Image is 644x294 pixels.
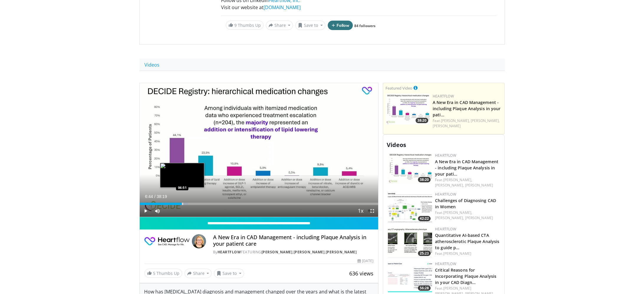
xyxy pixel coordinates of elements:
[140,203,378,205] div: Progress Bar
[388,153,432,184] img: 738d0e2d-290f-4d89-8861-908fb8b721dc.150x105_q85_crop-smart_upscale.jpg
[435,267,496,285] a: Critical Reasons for Incorporating Plaque Analysis in your CAD Diagn…
[388,153,432,184] a: 38:20
[151,205,163,217] button: Mute
[295,21,325,30] button: Save to
[443,251,471,256] a: [PERSON_NAME]
[157,194,167,199] span: 38:19
[441,118,470,123] a: [PERSON_NAME],
[388,261,432,292] a: 56:28
[435,227,456,232] a: Heartflow
[418,285,431,291] span: 56:28
[388,227,432,257] a: 25:23
[358,258,373,264] div: [DATE]
[433,94,454,99] a: Heartflow
[388,192,432,223] a: 42:22
[349,270,373,277] span: 636 views
[465,183,493,188] a: [PERSON_NAME]
[435,210,500,221] div: Feat.
[433,118,502,129] div: Feat.
[140,205,151,217] button: Play
[443,210,472,215] a: [PERSON_NAME],
[386,85,412,91] small: Featured Video
[326,250,357,255] a: [PERSON_NAME]
[435,232,499,250] a: Quantitative AI-based CTA atherosclerotic Plaque Analysis to guide p…
[435,177,500,188] div: Feat.
[185,269,212,278] button: Share
[435,192,456,197] a: Heartflow
[433,100,500,118] a: A New Era in CAD Management - including Plaque Analysis in your pati…
[355,205,366,217] button: Playback Rate
[213,250,373,255] div: By FEATURING , ,
[433,123,461,128] a: [PERSON_NAME]
[294,250,325,255] a: [PERSON_NAME]
[354,23,375,28] a: 84 followers
[435,198,496,209] a: Challenges of Diagnosing CAD in Women
[418,251,431,256] span: 25:23
[416,118,428,123] span: 38:20
[226,21,263,30] a: 9 Thumbs Up
[388,261,432,292] img: b2ff4880-67be-4c9f-bf3d-a798f7182cd6.150x105_q85_crop-smart_upscale.jpg
[435,153,456,158] a: Heartflow
[465,215,493,220] a: [PERSON_NAME]
[144,234,190,248] img: Heartflow
[435,183,464,188] a: [PERSON_NAME],
[388,227,432,257] img: 248d14eb-d434-4f54-bc7d-2124e3d05da6.150x105_q85_crop-smart_upscale.jpg
[386,94,430,125] img: 738d0e2d-290f-4d89-8861-908fb8b721dc.150x105_q85_crop-smart_upscale.jpg
[261,250,293,255] a: [PERSON_NAME]
[234,22,237,28] span: 9
[153,270,155,276] span: 5
[471,118,500,123] a: [PERSON_NAME],
[435,215,464,220] a: [PERSON_NAME],
[160,163,204,188] img: image.jpeg
[435,261,456,266] a: Heartflow
[213,234,373,247] h4: A New Era in CAD Management - including Plaque Analysis in your patient care
[145,194,153,199] span: 6:44
[443,177,472,182] a: [PERSON_NAME],
[418,177,431,182] span: 38:20
[192,234,206,248] img: Avatar
[435,251,500,256] div: Feat.
[218,250,241,255] a: Heartflow
[144,269,182,278] a: 5 Thumbs Up
[266,21,293,30] button: Share
[435,159,498,177] a: A New Era in CAD Management - including Plaque Analysis in your pati…
[386,94,430,125] a: 38:20
[418,216,431,221] span: 42:22
[387,141,406,149] span: Videos
[366,205,378,217] button: Fullscreen
[154,194,156,199] span: /
[328,21,353,30] button: Follow
[388,192,432,223] img: 65719914-b9df-436f-8749-217792de2567.150x105_q85_crop-smart_upscale.jpg
[214,269,244,278] button: Save to
[139,59,164,71] a: Videos
[140,83,378,217] video-js: Video Player
[263,4,301,11] a: [DOMAIN_NAME]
